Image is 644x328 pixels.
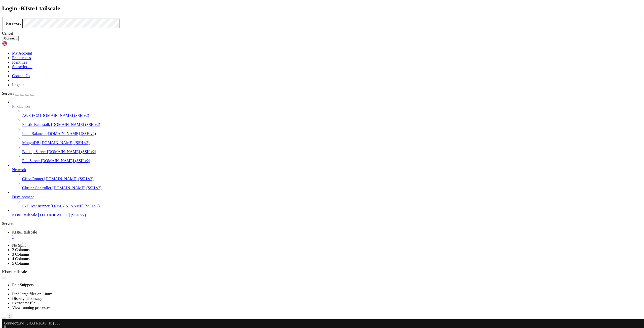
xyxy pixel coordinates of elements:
span: File Server [22,159,40,163]
li: File Server [DOMAIN_NAME] (SSH v2) [22,154,642,163]
a: 5 Columns [12,261,30,265]
div: (0, 1) [2,6,4,11]
a: Logout [12,83,24,87]
a: Backup Server [DOMAIN_NAME] (SSH v2) [22,150,642,154]
span: KIste1 tailscale [12,230,37,234]
span: E2E Test Runner [22,204,50,208]
span: [DOMAIN_NAME] (SSH v2) [51,204,100,208]
span: KIste1 tailscale [2,270,27,274]
div: Servers [2,221,642,226]
a: My Account [12,51,32,55]
span: [DOMAIN_NAME] (SSH v2) [47,131,96,136]
a: No Split [12,243,26,247]
label: Password [6,21,21,25]
span: Load Balancer [22,131,46,136]
li: Production [12,100,642,163]
button: Connect [2,36,19,41]
a: Production [12,104,642,109]
span: Development [12,195,34,199]
span: [DOMAIN_NAME] (SSH v2) [41,159,90,163]
span: AWS EC2 [22,113,39,118]
a: Subscription [12,65,32,69]
li: Elastic Beanstalk [DOMAIN_NAME] (SSH v2) [22,118,642,127]
li: Backup Server [DOMAIN_NAME] (SSH v2) [22,145,642,154]
a: 3 Columns [12,252,30,256]
h2: Login - KIste1 tailscale [2,5,642,12]
span: [DOMAIN_NAME] (SSH v2) [40,140,90,145]
span: Elastic Beanstalk [22,122,50,127]
a: Load Balancer [DOMAIN_NAME] (SSH v2) [22,131,642,136]
a: Elastic Beanstalk [DOMAIN_NAME] (SSH v2) [22,122,642,127]
span: [DOMAIN_NAME] (SSH v2) [40,113,89,118]
span: Backup Server [22,150,46,154]
span: [DOMAIN_NAME] (SSH v2) [47,150,96,154]
span: MongoDB [22,140,39,145]
li: Cisco Router [DOMAIN_NAME] (SSH v2) [22,172,642,181]
a: Preferences [12,56,31,60]
a: Cisco Router [DOMAIN_NAME] (SSH v2) [22,177,642,181]
li: AWS EC2 [DOMAIN_NAME] (SSH v2) [22,109,642,118]
a: KIste1 tailscale [12,230,642,239]
div: Cancel [2,31,642,36]
li: Load Balancer [DOMAIN_NAME] (SSH v2) [22,127,642,136]
span: KIste1 tailscale [12,213,37,217]
span: [DOMAIN_NAME] (SSH v2) [44,177,94,181]
a: Extract tar file [12,301,35,305]
a: Edit Snippets [12,283,34,287]
a: Display disk usage [12,296,43,301]
a: KIste1 tailscale [TECHNICAL_ID] (SSH v2) [12,213,642,217]
a: AWS EC2 [DOMAIN_NAME] (SSH v2) [22,113,642,118]
span: [DOMAIN_NAME] (SSH v2) [52,186,102,190]
a: Find large files on Linux [12,292,52,296]
li: Network [12,163,642,190]
li: MongoDB [DOMAIN_NAME] (SSH v2) [22,136,642,145]
li: Development [12,190,642,208]
span: Network [12,168,26,172]
x-row: Connecting [TECHNICAL_ID]... [2,2,578,6]
a: Network [12,168,642,172]
span: Servers [2,91,14,96]
a: File Server [DOMAIN_NAME] (SSH v2) [22,159,642,163]
li: E2E Test Runner [DOMAIN_NAME] (SSH v2) [22,199,642,208]
span: Production [12,104,30,109]
a: Development [12,195,642,199]
button:  [7,314,12,319]
div:  [9,315,10,318]
a: View running processes [12,305,51,310]
a: Servers [2,91,34,96]
li: KIste1 tailscale [TECHNICAL_ID] (SSH v2) [12,208,642,217]
a: 4 Columns [12,257,30,261]
a: Identities [12,60,27,64]
a: E2E Test Runner [DOMAIN_NAME] (SSH v2) [22,204,642,208]
span: Cisco Router [22,177,43,181]
a: 2 Columns [12,248,30,252]
a: Cluster Controller [DOMAIN_NAME] (SSH v2) [22,186,642,190]
img: Shellngn [2,41,31,46]
a: Contact Us [12,74,30,78]
span: Cluster Controller [22,186,51,190]
span: [TECHNICAL_ID] (SSH v2) [38,213,86,217]
span: [DOMAIN_NAME] (SSH v2) [51,122,100,127]
li: Cluster Controller [DOMAIN_NAME] (SSH v2) [22,181,642,190]
a: MongoDB [DOMAIN_NAME] (SSH v2) [22,140,642,145]
a:  [12,235,642,239]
